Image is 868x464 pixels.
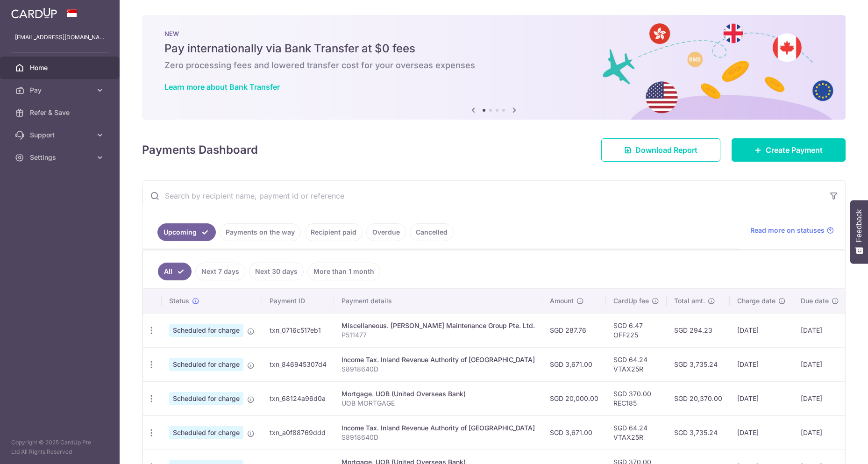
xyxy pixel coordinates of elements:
a: Next 30 days [249,263,304,280]
span: Scheduled for charge [169,426,243,439]
span: Status [169,296,189,306]
a: Cancelled [410,223,454,241]
td: [DATE] [730,347,793,381]
a: Read more on statuses [750,226,834,235]
span: Create Payment [766,144,823,156]
th: Payment details [334,289,542,313]
span: Due date [801,296,829,306]
div: Miscellaneous. [PERSON_NAME] Maintenance Group Pte. Ltd. [342,321,535,330]
td: SGD 3,671.00 [542,415,606,450]
td: [DATE] [793,313,847,347]
input: Search by recipient name, payment id or reference [142,181,823,211]
span: Read more on statuses [750,226,825,235]
td: [DATE] [793,347,847,381]
h4: Payments Dashboard [142,142,258,158]
td: SGD 3,671.00 [542,347,606,381]
img: Bank transfer banner [142,15,846,120]
p: [EMAIL_ADDRESS][DOMAIN_NAME] [15,33,105,42]
span: Download Report [635,144,697,156]
div: Income Tax. Inland Revenue Authority of [GEOGRAPHIC_DATA] [342,423,535,433]
span: Total amt. [674,296,705,306]
span: Scheduled for charge [169,358,243,371]
td: SGD 287.76 [542,313,606,347]
a: Next 7 days [195,263,245,280]
span: Feedback [855,209,863,242]
span: Charge date [737,296,776,306]
a: Recipient paid [305,223,363,241]
a: Upcoming [157,223,216,241]
a: All [158,263,192,280]
td: txn_a0f88769ddd [262,415,334,450]
span: CardUp fee [613,296,649,306]
iframe: Opens a widget where you can find more information [808,436,859,459]
div: Income Tax. Inland Revenue Authority of [GEOGRAPHIC_DATA] [342,355,535,364]
td: SGD 20,000.00 [542,381,606,415]
span: Support [30,130,92,140]
td: SGD 294.23 [667,313,730,347]
span: Home [30,63,92,72]
td: [DATE] [730,313,793,347]
span: Refer & Save [30,108,92,117]
h6: Zero processing fees and lowered transfer cost for your overseas expenses [164,60,823,71]
td: [DATE] [730,381,793,415]
a: Learn more about Bank Transfer [164,82,280,92]
p: NEW [164,30,823,37]
div: Mortgage. UOB (United Overseas Bank) [342,389,535,399]
td: [DATE] [730,415,793,450]
p: S8918640D [342,364,535,374]
span: Scheduled for charge [169,392,243,405]
button: Feedback - Show survey [850,200,868,264]
a: Create Payment [732,138,846,162]
span: Amount [550,296,574,306]
td: [DATE] [793,415,847,450]
a: Download Report [601,138,720,162]
h5: Pay internationally via Bank Transfer at $0 fees [164,41,823,56]
p: P511477 [342,330,535,340]
td: SGD 20,370.00 [667,381,730,415]
span: Settings [30,153,92,162]
img: CardUp [11,7,57,19]
td: SGD 6.47 OFF225 [606,313,667,347]
td: SGD 3,735.24 [667,415,730,450]
p: UOB MORTGAGE [342,399,535,408]
td: txn_68124a96d0a [262,381,334,415]
td: SGD 64.24 VTAX25R [606,415,667,450]
p: S8918640D [342,433,535,442]
a: Payments on the way [220,223,301,241]
a: Overdue [366,223,406,241]
th: Payment ID [262,289,334,313]
td: txn_846945307d4 [262,347,334,381]
span: Pay [30,86,92,95]
td: txn_0716c517eb1 [262,313,334,347]
td: [DATE] [793,381,847,415]
td: SGD 64.24 VTAX25R [606,347,667,381]
a: More than 1 month [307,263,380,280]
td: SGD 3,735.24 [667,347,730,381]
td: SGD 370.00 REC185 [606,381,667,415]
span: Scheduled for charge [169,324,243,337]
